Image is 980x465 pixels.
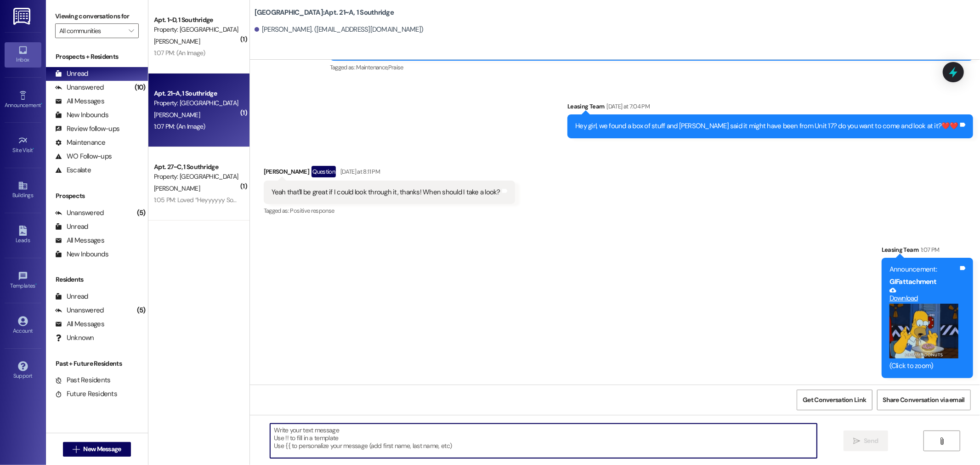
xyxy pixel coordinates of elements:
a: Support [5,358,41,383]
div: Unread [55,292,88,301]
div: 1:05 PM: Loved “Heyyyyyy Southridge! Thank you all for keeping us …” [154,196,338,204]
span: Get Conversation Link [803,395,866,405]
i:  [73,446,79,453]
div: Unanswered [55,83,104,92]
div: Leasing Team [567,102,973,114]
div: All Messages [55,319,104,329]
div: Residents [46,275,148,284]
button: Zoom image [889,304,958,358]
div: Unread [55,222,88,232]
b: [GEOGRAPHIC_DATA]: Apt. 21~A, 1 Southridge [255,8,394,17]
div: Maintenance [55,138,106,147]
div: Property: [GEOGRAPHIC_DATA] [154,172,239,181]
span: • [35,281,37,288]
span: [PERSON_NAME] [154,37,200,45]
label: Viewing conversations for [55,9,139,23]
b: GIF attachment [889,277,936,286]
span: • [41,101,42,107]
div: (5) [135,206,148,220]
i:  [853,437,860,445]
button: Share Conversation via email [877,390,971,410]
i:  [129,27,134,34]
div: Past Residents [55,375,111,385]
div: [DATE] at 8:11 PM [338,167,380,176]
i:  [938,437,945,445]
div: (10) [132,80,148,95]
div: Future Residents [55,389,117,399]
a: Inbox [5,42,41,67]
div: 1:07 PM: (An Image) [154,122,205,130]
div: Unknown [55,333,94,343]
div: Apt. 21~A, 1 Southridge [154,89,239,98]
a: Templates • [5,268,41,293]
img: ResiDesk Logo [13,8,32,25]
div: 1:07 PM [918,245,939,255]
span: Send [864,436,878,446]
div: Apt. 1~D, 1 Southridge [154,15,239,25]
a: Download [889,287,958,303]
div: All Messages [55,236,104,245]
div: Announcement: [889,265,958,274]
div: Hey girl, we found a box of stuff and [PERSON_NAME] said it might have been from Unit 17? do you ... [575,121,958,131]
div: All Messages [55,96,104,106]
span: • [33,146,34,152]
div: Unread [55,69,88,79]
button: New Message [63,442,131,457]
div: Leasing Team [882,245,973,258]
span: Positive response [290,207,334,215]
div: Property: [GEOGRAPHIC_DATA] [154,25,239,34]
div: New Inbounds [55,110,108,120]
a: Leads [5,223,41,248]
div: Escalate [55,165,91,175]
div: WO Follow-ups [55,152,112,161]
div: Prospects + Residents [46,52,148,62]
input: All communities [59,23,124,38]
div: Prospects [46,191,148,201]
div: Unanswered [55,306,104,315]
div: [DATE] at 7:04 PM [604,102,650,111]
span: Praise [388,63,403,71]
span: Maintenance , [357,63,388,71]
button: Send [844,431,888,451]
div: Review follow-ups [55,124,119,134]
div: Apt. 27~C, 1 Southridge [154,162,239,172]
div: Tagged as: [264,204,515,217]
div: Unanswered [55,208,104,218]
div: 1:07 PM: (An Image) [154,49,205,57]
div: New Inbounds [55,250,108,259]
div: Property: [GEOGRAPHIC_DATA] [154,98,239,108]
a: Site Visit • [5,133,41,158]
div: Yeah that'll be great if I could look through it, thanks! When should I take a look? [272,187,500,197]
div: (Click to zoom) [889,361,958,371]
a: Buildings [5,178,41,203]
span: [PERSON_NAME] [154,111,200,119]
div: Question [312,166,336,177]
button: Get Conversation Link [797,390,872,410]
div: (5) [135,303,148,318]
div: Tagged as: [330,61,973,74]
div: [PERSON_NAME]. ([EMAIL_ADDRESS][DOMAIN_NAME]) [255,25,424,34]
div: [PERSON_NAME] [264,166,515,181]
div: Past + Future Residents [46,359,148,369]
span: New Message [83,444,121,454]
span: [PERSON_NAME] [154,184,200,193]
a: Account [5,313,41,338]
span: Share Conversation via email [883,395,965,405]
